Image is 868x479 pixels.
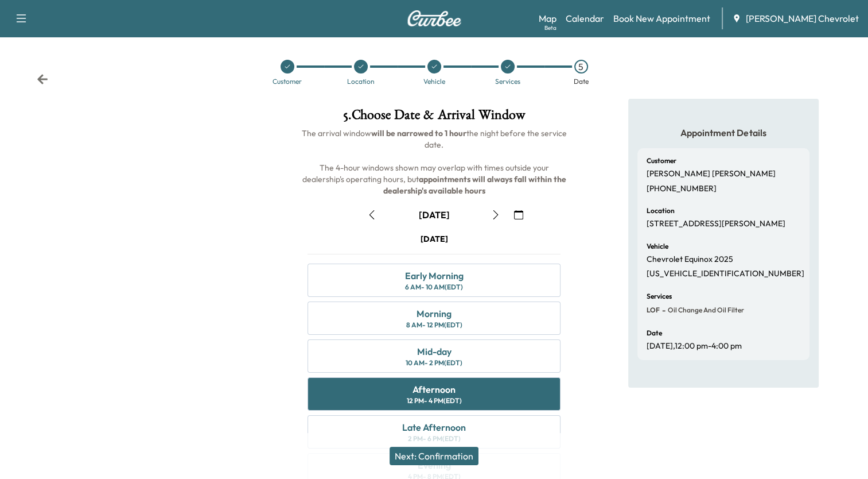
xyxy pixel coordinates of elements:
div: 5 [574,60,588,74]
h6: Services [647,293,672,300]
span: - [660,304,665,316]
img: Curbee Logo [407,10,462,26]
div: Mid-day [417,345,451,358]
h6: Date [647,330,662,337]
h6: Vehicle [647,243,668,250]
a: Calendar [566,11,604,25]
div: [DATE] [420,233,447,245]
p: [DATE] , 12:00 pm - 4:00 pm [647,341,742,351]
div: Early Morning [404,269,463,283]
div: 10 AM - 2 PM (EDT) [406,358,462,368]
h5: Appointment Details [637,126,809,139]
p: [PERSON_NAME] [PERSON_NAME] [647,169,776,179]
div: Vehicle [423,78,445,85]
div: Afternoon [412,383,456,396]
div: [DATE] [418,208,449,221]
div: Late Afternoon [402,420,466,434]
span: Oil Change and Oil Filter [665,306,744,315]
div: 8 AM - 12 PM (EDT) [406,320,462,330]
h6: Customer [647,157,676,164]
div: Beta [544,24,556,32]
h1: 5 . Choose Date & Arrival Window [298,108,569,128]
div: Customer [273,78,302,85]
div: Morning [417,307,451,320]
b: appointments will always fall within the dealership's available hours [383,174,567,196]
div: Location [347,78,375,85]
span: The arrival window the night before the service date. The 4-hour windows shown may overlap with t... [301,128,568,196]
span: LOF [647,306,660,315]
div: Date [574,78,589,85]
p: [PHONE_NUMBER] [647,184,717,194]
div: 12 PM - 4 PM (EDT) [406,396,461,405]
span: [PERSON_NAME] Chevrolet [746,11,859,25]
button: Next: Confirmation [390,447,478,465]
div: Services [495,78,520,85]
a: MapBeta [539,11,556,25]
a: Book New Appointment [613,11,710,25]
h6: Location [647,207,675,214]
div: 6 AM - 10 AM (EDT) [405,283,463,292]
b: will be narrowed to 1 hour [371,128,466,138]
p: [STREET_ADDRESS][PERSON_NAME] [647,219,785,229]
p: [US_VEHICLE_IDENTIFICATION_NUMBER] [647,269,804,279]
div: Back [37,74,48,85]
p: Chevrolet Equinox 2025 [647,254,733,265]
